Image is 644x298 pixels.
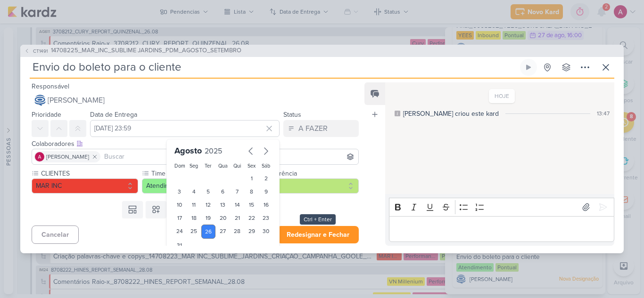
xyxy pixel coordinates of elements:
[230,225,245,239] div: 28
[142,178,248,193] button: Atendimento
[259,172,273,185] div: 2
[244,172,259,185] div: 1
[32,178,138,193] button: MAR INC
[259,185,273,198] div: 9
[252,178,359,193] button: Pontual
[403,109,499,119] div: [PERSON_NAME] criou este kard
[201,185,216,198] div: 5
[205,146,222,156] span: 2025
[32,139,359,149] div: Colaboradores
[35,152,44,161] img: Alessandra Gomes
[40,169,138,178] label: CLIENTES
[230,198,245,211] div: 14
[389,198,614,216] div: Editor toolbar
[174,162,185,170] div: Dom
[244,211,259,225] div: 22
[102,151,356,162] input: Buscar
[173,198,187,211] div: 10
[244,185,259,198] div: 8
[597,109,610,118] div: 13:47
[187,225,201,239] div: 25
[283,120,359,137] button: A FAZER
[32,82,69,90] label: Responsável
[300,214,336,225] div: Ctrl + Enter
[32,92,359,109] button: [PERSON_NAME]
[32,111,61,119] label: Prioridade
[201,211,216,225] div: 19
[244,225,259,239] div: 29
[187,185,201,198] div: 4
[30,59,518,76] input: Kard Sem Título
[215,225,230,239] div: 27
[389,216,614,242] div: Editor editing area: main
[259,225,273,239] div: 30
[174,145,202,156] span: Agosto
[230,211,245,225] div: 21
[201,225,216,239] div: 26
[24,46,241,56] button: CT1491 14708225_MAR_INC_SUBLIME JARDINS_PDM_AGOSTO_SETEMBRO
[46,153,89,161] span: [PERSON_NAME]
[215,198,230,211] div: 13
[32,48,49,55] span: CT1491
[283,111,301,119] label: Status
[189,162,199,170] div: Seg
[34,95,46,106] img: Caroline Traven De Andrade
[90,120,280,137] input: Select a date
[173,225,187,239] div: 24
[32,226,79,244] button: Cancelar
[173,185,187,198] div: 3
[261,169,359,178] label: Recorrência
[173,239,187,252] div: 31
[244,198,259,211] div: 15
[201,198,216,211] div: 12
[277,226,359,243] button: Redesignar e Fechar
[232,162,243,170] div: Qui
[187,198,201,211] div: 11
[230,185,245,198] div: 7
[150,169,248,178] label: Time
[51,46,241,56] span: 14708225_MAR_INC_SUBLIME JARDINS_PDM_AGOSTO_SETEMBRO
[90,111,137,119] label: Data de Entrega
[203,162,214,170] div: Ter
[215,185,230,198] div: 6
[298,123,328,134] div: A FAZER
[259,198,273,211] div: 16
[48,95,105,106] span: [PERSON_NAME]
[215,211,230,225] div: 20
[187,211,201,225] div: 18
[259,211,273,225] div: 23
[173,211,187,225] div: 17
[217,162,228,170] div: Qua
[261,162,272,170] div: Sáb
[246,162,257,170] div: Sex
[525,64,532,71] div: Ligar relógio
